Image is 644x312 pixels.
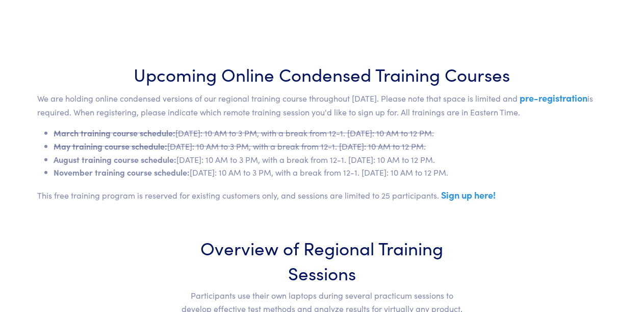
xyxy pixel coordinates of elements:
[520,91,588,104] a: pre-registration
[54,140,607,153] li: [DATE]: 10 AM to 3 PM, with a break from 12-1. [DATE]: 10 AM to 12 PM.
[442,188,496,201] a: Sign up here!
[54,127,176,138] span: March training course schedule:
[38,61,607,86] h3: Upcoming Online Condensed Training Courses
[38,90,607,118] p: We are holding online condensed versions of our regional training course throughout [DATE]. Pleas...
[54,154,177,165] span: August training course schedule:
[54,127,607,140] li: [DATE]: 10 AM to 3 PM, with a break from 12-1. [DATE]: 10 AM to 12 PM.
[54,166,607,179] li: [DATE]: 10 AM to 3 PM, with a break from 12-1. [DATE]: 10 AM to 12 PM.
[38,187,607,203] p: This free training program is reserved for existing customers only, and sessions are limited to 2...
[54,140,168,152] span: May training course schedule:
[54,153,607,166] li: [DATE]: 10 AM to 3 PM, with a break from 12-1. [DATE]: 10 AM to 12 PM.
[54,166,190,178] span: November training course schedule:
[178,235,466,285] h3: Overview of Regional Training Sessions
